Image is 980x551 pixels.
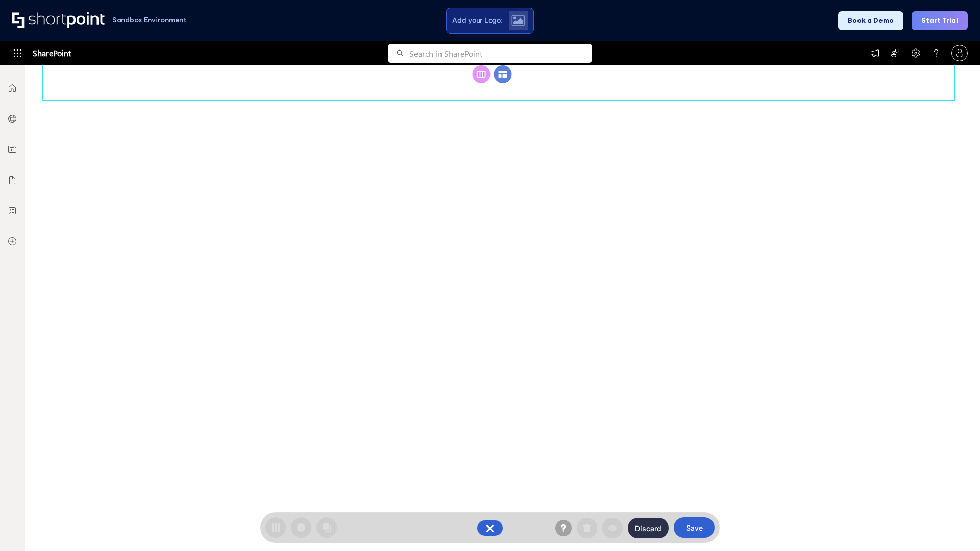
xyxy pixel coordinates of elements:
span: SharePoint [33,41,71,65]
iframe: Chat Widget [929,502,980,551]
input: Search in SharePoint [409,44,592,63]
button: Discard [628,518,669,538]
h1: Sandbox Environment [112,17,187,23]
button: Start Trial [912,11,968,30]
img: Upload logo [511,15,525,26]
span: Add your Logo: [452,16,502,25]
button: Save [674,517,715,538]
button: Book a Demo [838,11,903,30]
